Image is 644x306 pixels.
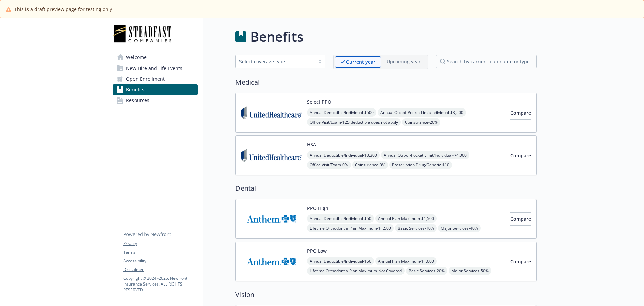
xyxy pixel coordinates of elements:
a: Privacy [123,241,197,247]
span: Welcome [126,52,147,63]
span: Compare [510,152,531,159]
a: Accessibility [123,258,197,264]
span: Basic Services - 10% [395,224,437,232]
button: HSA [307,141,316,148]
div: Select coverage type [239,58,312,65]
span: Compare [510,258,531,265]
span: Basic Services - 20% [406,267,447,275]
button: Compare [510,149,531,162]
p: Current year [346,58,375,65]
span: Coinsurance - 0% [352,161,388,169]
button: Select PPO [307,98,331,105]
p: Upcoming year [387,58,421,65]
h2: Vision [235,290,537,300]
button: Compare [510,212,531,226]
span: Compare [510,216,531,222]
p: Copyright © 2024 - 2025 , Newfront Insurance Services, ALL RIGHTS RESERVED [123,275,197,293]
span: Annual Deductible/Individual - $50 [307,257,374,265]
span: Annual Deductible/Individual - $3,300 [307,151,380,159]
span: Prescription Drug/Generic - $10 [389,161,452,169]
a: Welcome [113,52,198,63]
span: Coinsurance - 20% [402,118,440,126]
button: Compare [510,255,531,268]
span: Lifetime Orthodontia Plan Maximum - $1,500 [307,224,394,232]
span: New Hire and Life Events [126,63,182,74]
span: Upcoming year [381,56,426,68]
button: PPO Low [307,247,327,254]
span: Resources [126,95,149,106]
a: Disclaimer [123,267,197,273]
span: Major Services - 50% [449,267,491,275]
span: Annual Plan Maximum - $1,000 [375,257,437,265]
button: Compare [510,106,531,120]
a: Benefits [113,84,198,95]
img: Anthem Blue Cross carrier logo [241,247,302,276]
button: PPO High [307,205,328,212]
span: Annual Out-of-Pocket Limit/Individual - $4,000 [381,151,469,159]
span: Annual Deductible/Individual - $50 [307,214,374,223]
span: Major Services - 40% [438,224,481,232]
h2: Dental [235,183,537,193]
span: Office Visit/Exam - 0% [307,161,351,169]
span: Benefits [126,84,144,95]
h1: Benefits [250,27,303,47]
a: Resources [113,95,198,106]
span: Lifetime Orthodontia Plan Maximum - Not Covered [307,267,405,275]
span: Open Enrollment [126,74,165,84]
a: Open Enrollment [113,74,198,84]
span: Compare [510,110,531,116]
span: Office Visit/Exam - $25 deductible does not apply [307,118,401,126]
span: Annual Out-of-Pocket Limit/Individual - $3,500 [378,108,466,117]
span: Annual Plan Maximum - $1,500 [375,214,437,223]
a: Terms [123,249,197,255]
img: United Healthcare Insurance Company carrier logo [241,141,302,170]
span: Annual Deductible/Individual - $500 [307,108,376,117]
h2: Medical [235,77,537,87]
span: This is a draft preview page for testing only [14,6,112,13]
a: New Hire and Life Events [113,63,198,74]
input: search by carrier, plan name or type [436,55,537,68]
img: Anthem Blue Cross carrier logo [241,205,302,233]
img: United Healthcare Insurance Company carrier logo [241,98,302,127]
